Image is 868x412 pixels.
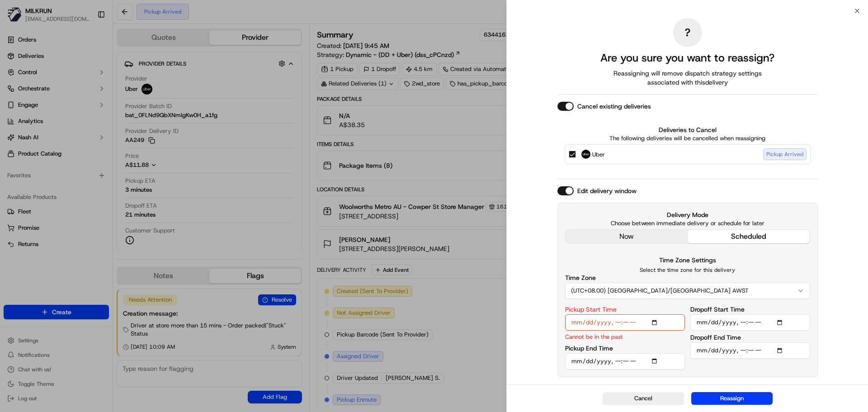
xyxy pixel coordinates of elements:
[601,69,774,87] span: Reassigning will remove dispatch strategy settings associated with this delivery
[566,230,688,243] button: now
[565,210,810,219] label: Delivery Mode
[603,392,684,405] button: Cancel
[565,306,617,313] label: Pickup Start Time
[565,125,811,134] label: Deliveries to Cancel
[565,134,811,142] p: The following deliveries will be cancelled when reassigning
[659,256,716,264] label: Time Zone Settings
[565,345,613,351] label: Pickup End Time
[565,332,623,341] p: Cannot be in the past
[565,266,810,274] p: Select the time zone for this delivery
[581,150,590,159] img: Uber
[565,275,596,281] label: Time Zone
[592,150,605,159] span: Uber
[688,230,810,243] button: scheduled
[690,334,741,341] label: Dropoff End Time
[577,102,651,111] label: Cancel existing deliveries
[600,51,774,65] h2: Are you sure you want to reassign?
[690,306,745,313] label: Dropoff Start Time
[673,18,702,47] div: ?
[577,186,637,195] label: Edit delivery window
[565,219,810,227] p: Choose between immediate delivery or schedule for later
[691,392,773,405] button: Reassign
